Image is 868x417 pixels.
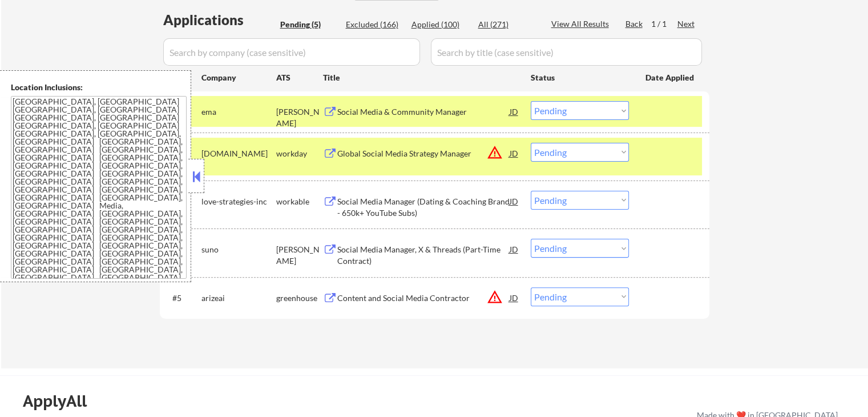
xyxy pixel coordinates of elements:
div: Company [201,72,276,83]
div: Social Media Manager (Dating & Coaching Brand - 650k+ YouTube Subs) [337,196,510,218]
div: [PERSON_NAME] [276,244,323,266]
div: JD [508,287,520,308]
button: warning_amber [487,145,503,161]
div: ATS [276,72,323,83]
div: Next [677,18,696,30]
div: 1 / 1 [651,18,677,30]
div: [DOMAIN_NAME] [201,148,276,159]
div: JD [508,143,520,163]
div: Applications [163,13,276,27]
div: #5 [172,292,192,304]
div: suno [201,244,276,255]
div: Status [531,67,629,87]
div: Back [625,18,644,30]
div: workday [276,148,323,159]
div: Social Media & Community Manager [337,106,510,118]
input: Search by company (case sensitive) [163,38,420,66]
div: greenhouse [276,292,323,304]
div: Pending (5) [280,19,337,30]
div: Global Social Media Strategy Manager [337,148,510,159]
div: JD [508,239,520,259]
input: Search by title (case sensitive) [431,38,702,66]
div: love-strategies-inc [201,196,276,207]
div: All (271) [478,19,535,30]
div: arizeai [201,292,276,304]
div: Title [323,72,520,83]
div: JD [508,191,520,211]
div: Location Inclusions: [11,82,187,93]
div: workable [276,196,323,207]
div: Applied (100) [411,19,469,30]
div: JD [508,101,520,122]
div: [PERSON_NAME] [276,106,323,129]
button: warning_amber [487,289,503,305]
div: Excluded (166) [346,19,403,30]
div: View All Results [551,18,612,30]
div: Content and Social Media Contractor [337,292,510,304]
div: ema [201,106,276,118]
div: ApplyAll [23,391,100,411]
div: Social Media Manager, X & Threads (Part-Time Contract) [337,244,510,266]
div: Date Applied [645,72,696,83]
